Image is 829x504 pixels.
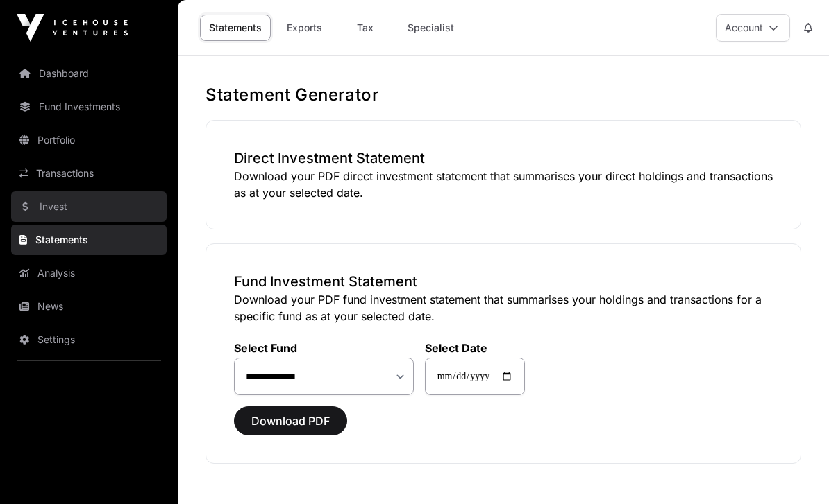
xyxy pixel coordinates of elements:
[17,14,128,42] img: Icehouse Ventures Logo
[11,158,167,189] a: Transactions
[234,291,773,324] p: Download your PDF fund investment statement that summarises your holdings and transactions for a ...
[234,406,347,435] button: Download PDF
[234,341,414,355] label: Select Fund
[11,291,167,322] a: News
[425,341,525,355] label: Select Date
[337,15,393,41] a: Tax
[716,14,790,42] button: Account
[234,272,773,291] h3: Fund Investment Statement
[399,15,463,41] a: Specialist
[251,412,330,429] span: Download PDF
[206,84,801,106] h1: Statement Generator
[760,437,829,504] iframe: Chat Widget
[234,420,347,434] a: Download PDF
[276,15,332,41] a: Exports
[200,15,271,41] a: Statements
[11,58,167,89] a: Dashboard
[11,225,167,255] a: Statements
[11,125,167,155] a: Portfolio
[234,148,773,168] h3: Direct Investment Statement
[234,168,773,201] p: Download your PDF direct investment statement that summarises your direct holdings and transactio...
[11,92,167,122] a: Fund Investments
[11,191,167,222] a: Invest
[11,258,167,288] a: Analysis
[11,324,167,355] a: Settings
